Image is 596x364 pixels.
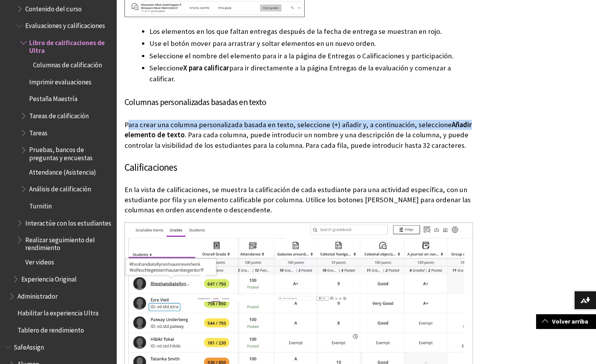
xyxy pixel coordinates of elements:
[18,290,58,300] span: Administrador
[29,126,47,137] span: Tareas
[29,166,96,176] span: Attendance (Asistencia)
[33,58,102,69] span: Columnas de calificación
[124,96,266,107] span: Columnas personalizadas basadas en texto
[536,314,596,329] a: Volver arriba
[149,63,451,83] span: para ir directamente a la página Entregas de la evaluación y comenzar a calificar.
[21,273,77,283] span: Experiencia Original
[29,36,111,54] span: Libro de calificaciones de Ultra
[29,182,91,193] span: Análisis de calificación
[29,75,91,86] span: Imprimir evaluaciones
[124,160,473,175] h3: Calificaciones
[29,109,89,120] span: Tareas de calificación
[183,63,229,72] span: X para calificar
[149,51,473,61] li: Seleccione el nombre del elemento para ir a la página de Entregas o Calificaciones y participación.
[18,324,84,334] span: Tablero de rendimiento
[149,63,183,72] span: Seleccione
[25,19,105,30] span: Evaluaciones y calificaciones
[124,130,468,149] span: . Para cada columna, puede introducir un nombre y una descripción de la columna, y puede controla...
[149,26,473,37] li: Los elementos en los que faltan entregas después de la fecha de entrega se muestran en rojo.
[124,185,473,215] p: En la vista de calificaciones, se muestra la calificación de cada estudiante para una actividad e...
[29,199,52,210] span: Turnitin
[29,93,77,103] span: Pestaña Maestría
[14,341,44,351] span: SafeAssign
[124,120,452,129] span: Para crear una columna personalizada basada en texto, seleccione (+) añadir y, a continuación, se...
[25,233,111,252] span: Realizar seguimiento del rendimiento
[149,38,473,49] li: Use el botón mover para arrastrar y soltar elementos en un nuevo orden.
[25,256,54,266] span: Ver videos
[25,217,111,227] span: Interactúe con los estudiantes
[25,2,82,13] span: Contenido del curso
[29,143,111,162] span: Pruebas, bancos de preguntas y encuestas
[18,307,98,317] span: Habilitar la experiencia Ultra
